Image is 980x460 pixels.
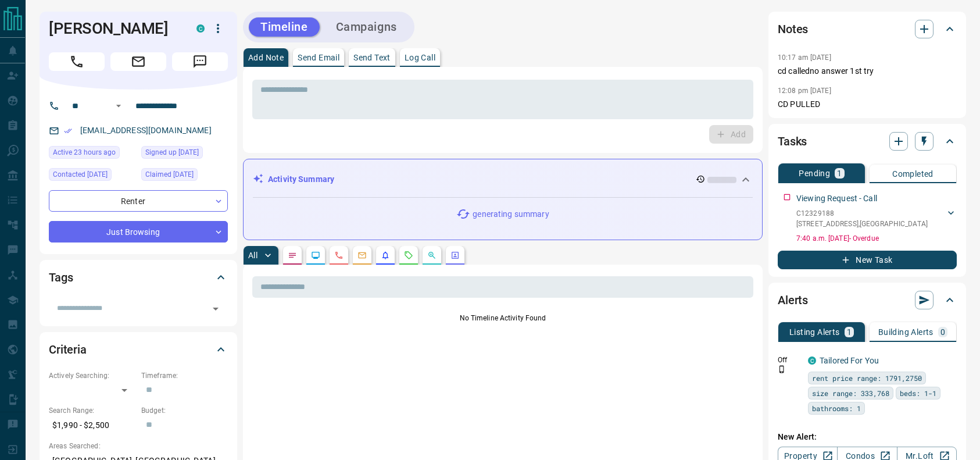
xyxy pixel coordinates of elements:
[268,173,334,186] p: Activity Summary
[196,24,205,33] div: condos.ca
[847,328,852,336] p: 1
[940,328,945,336] p: 0
[778,98,957,110] p: CD PULLED
[141,168,228,184] div: Thu Jul 10 2025
[812,372,922,384] span: rent price range: 1791,2750
[778,20,808,38] h2: Notes
[778,251,957,269] button: New Task
[311,251,320,260] svg: Lead Browsing Activity
[80,126,212,135] a: [EMAIL_ADDRESS][DOMAIN_NAME]
[796,208,928,219] p: C12329188
[837,169,842,177] p: 1
[799,169,830,177] p: Pending
[878,328,933,336] p: Building Alerts
[110,52,166,71] span: Email
[49,370,135,381] p: Actively Searching:
[49,441,228,451] p: Areas Searched:
[141,370,228,381] p: Timeframe:
[357,251,367,260] svg: Emails
[778,15,957,43] div: Notes
[778,87,831,95] p: 12:08 pm [DATE]
[64,127,72,135] svg: Email Verified
[248,54,284,62] p: Add Note
[49,221,228,243] div: Just Browsing
[53,147,116,158] span: Active 23 hours ago
[49,405,135,416] p: Search Range:
[208,301,224,317] button: Open
[145,169,194,180] span: Claimed [DATE]
[49,190,228,212] div: Renter
[900,387,936,399] span: beds: 1-1
[778,365,786,373] svg: Push Notification Only
[172,52,228,71] span: Message
[778,291,808,309] h2: Alerts
[778,286,957,314] div: Alerts
[288,251,297,260] svg: Notes
[49,340,87,359] h2: Criteria
[812,387,889,399] span: size range: 333,768
[892,170,933,178] p: Completed
[248,251,257,259] p: All
[252,313,753,323] p: No Timeline Activity Found
[324,17,409,37] button: Campaigns
[796,206,957,231] div: C12329188[STREET_ADDRESS],[GEOGRAPHIC_DATA]
[450,251,460,260] svg: Agent Actions
[145,147,199,158] span: Signed up [DATE]
[53,169,108,180] span: Contacted [DATE]
[141,405,228,416] p: Budget:
[404,251,413,260] svg: Requests
[796,233,957,244] p: 7:40 a.m. [DATE] - Overdue
[820,356,879,365] a: Tailored For You
[778,431,957,443] p: New Alert:
[473,208,549,220] p: generating summary
[49,263,228,291] div: Tags
[812,402,861,414] span: bathrooms: 1
[381,251,390,260] svg: Listing Alerts
[778,132,807,151] h2: Tasks
[49,52,105,71] span: Call
[49,268,73,287] h2: Tags
[778,65,957,77] p: cd calledno answer 1st try
[141,146,228,162] div: Thu Jul 10 2025
[778,54,831,62] p: 10:17 am [DATE]
[334,251,344,260] svg: Calls
[796,192,877,205] p: Viewing Request - Call
[778,355,801,365] p: Off
[796,219,928,229] p: [STREET_ADDRESS] , [GEOGRAPHIC_DATA]
[427,251,437,260] svg: Opportunities
[112,99,126,113] button: Open
[249,17,320,37] button: Timeline
[789,328,840,336] p: Listing Alerts
[49,336,228,363] div: Criteria
[49,19,179,38] h1: [PERSON_NAME]
[298,54,339,62] p: Send Email
[49,416,135,435] p: $1,990 - $2,500
[253,169,753,190] div: Activity Summary
[49,146,135,162] div: Mon Aug 11 2025
[405,54,435,62] p: Log Call
[808,356,816,365] div: condos.ca
[49,168,135,184] div: Fri Jul 11 2025
[778,127,957,155] div: Tasks
[353,54,391,62] p: Send Text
